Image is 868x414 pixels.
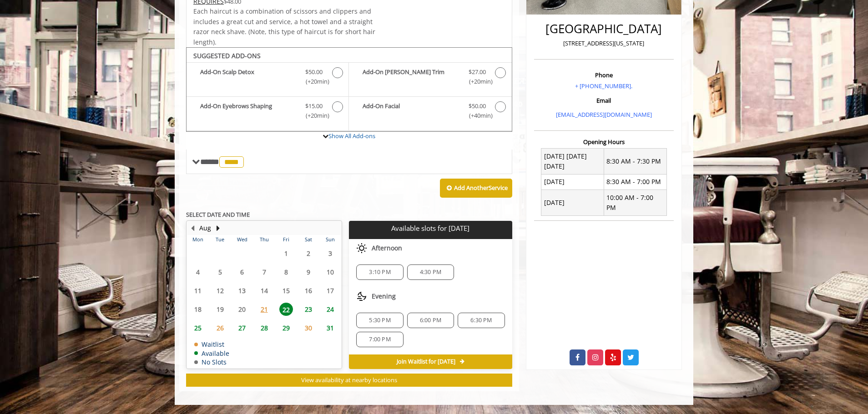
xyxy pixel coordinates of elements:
img: evening slots [356,291,367,302]
td: Waitlist [194,341,229,348]
b: Add-On Scalp Detox [200,67,296,86]
div: The Made Man Haircut Add-onS [186,47,512,132]
td: 8:30 AM - 7:30 PM [604,149,666,175]
span: 4:30 PM [420,269,441,276]
button: Add AnotherService [440,179,512,198]
th: Sat [297,235,319,244]
td: Select day31 [319,319,342,337]
span: Join Waitlist for [DATE] [397,358,455,365]
b: Add-On Facial [363,101,459,120]
td: Select day26 [209,319,231,337]
b: SUGGESTED ADD-ONS [193,51,261,60]
label: Add-On Eyebrows Shaping [191,101,344,123]
a: [EMAIL_ADDRESS][DOMAIN_NAME] [556,110,652,119]
span: 30 [302,321,315,334]
button: Aug [199,223,211,233]
td: 8:30 AM - 7:00 PM [604,174,666,190]
div: 5:30 PM [356,313,403,328]
p: Available slots for [DATE] [353,224,508,232]
td: Select day30 [297,319,319,337]
td: Select day23 [297,300,319,319]
b: Add-On Eyebrows Shaping [200,101,296,120]
h3: Opening Hours [534,139,674,145]
span: 27 [235,321,249,334]
div: 6:30 PM [458,313,505,328]
span: Afternoon [372,244,402,252]
span: 25 [191,321,205,334]
label: Add-On Beard Trim [353,67,507,89]
button: Next Month [214,223,222,233]
label: Add-On Scalp Detox [191,67,344,89]
span: $50.00 [305,67,323,77]
div: 6:00 PM [407,313,454,328]
div: 3:10 PM [356,264,403,280]
th: Fri [275,235,297,244]
span: 26 [213,321,227,334]
td: Select day27 [231,319,253,337]
b: Add Another Service [454,184,508,192]
td: Select day22 [275,300,297,319]
span: (+20min ) [464,77,490,86]
h3: Phone [536,72,671,78]
span: 6:00 PM [420,317,441,324]
span: 24 [323,303,337,316]
span: $27.00 [469,67,486,77]
a: Show All Add-ons [328,132,375,140]
th: Tue [209,235,231,244]
td: Available [194,350,229,357]
a: + [PHONE_NUMBER]. [575,82,632,90]
th: Wed [231,235,253,244]
span: 21 [257,303,271,316]
th: Sun [319,235,342,244]
td: 10:00 AM - 7:00 PM [604,190,666,216]
span: 7:00 PM [369,336,390,343]
td: No Slots [194,359,229,365]
td: Select day25 [187,319,209,337]
span: (+40min ) [464,111,490,120]
td: [DATE] [DATE] [DATE] [541,149,604,175]
span: 22 [279,303,293,316]
p: [STREET_ADDRESS][US_STATE] [536,39,671,48]
span: 31 [323,321,337,334]
div: 4:30 PM [407,264,454,280]
td: [DATE] [541,190,604,216]
span: $15.00 [305,101,323,111]
span: 3:10 PM [369,269,390,276]
h2: [GEOGRAPHIC_DATA] [536,22,671,35]
label: Add-On Facial [353,101,507,123]
b: Add-On [PERSON_NAME] Trim [363,67,459,86]
span: 23 [302,303,315,316]
div: 7:00 PM [356,332,403,347]
span: View availability at nearby locations [301,376,397,384]
span: (+20min ) [301,111,328,120]
th: Thu [253,235,275,244]
button: Previous Month [189,223,196,233]
span: Evening [372,293,396,300]
span: 6:30 PM [470,317,492,324]
td: [DATE] [541,174,604,190]
td: Select day28 [253,319,275,337]
span: $50.00 [469,101,486,111]
td: Select day21 [253,300,275,319]
td: Select day24 [319,300,342,319]
span: 5:30 PM [369,317,390,324]
button: View availability at nearby locations [186,374,512,387]
span: (+20min ) [301,77,328,86]
h3: Email [536,97,671,104]
span: Each haircut is a combination of scissors and clippers and includes a great cut and service, a ho... [193,7,375,46]
th: Mon [187,235,209,244]
td: Select day29 [275,319,297,337]
img: afternoon slots [356,243,367,254]
b: SELECT DATE AND TIME [186,210,250,219]
span: 29 [279,321,293,334]
span: 28 [257,321,271,334]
